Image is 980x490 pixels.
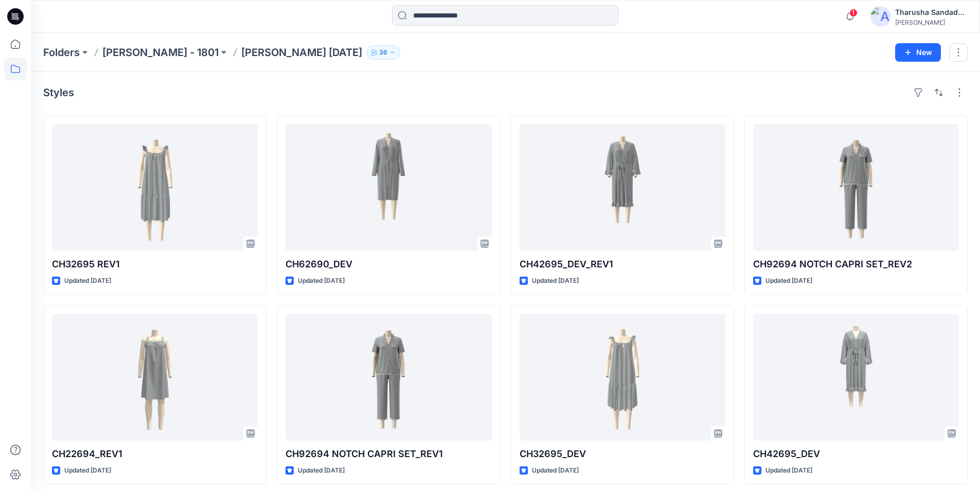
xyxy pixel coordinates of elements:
[52,314,258,441] a: CH22694_REV1
[753,257,959,271] p: CH92694 NOTCH CAPRI SET_REV2
[849,9,858,17] span: 1
[520,257,725,271] p: CH42695_DEV_REV1
[298,465,345,476] p: Updated [DATE]
[52,257,258,271] p: CH32695 REV1
[52,447,258,461] p: CH22694_REV1
[870,6,891,27] img: avatar
[520,314,725,441] a: CH32695_DEV
[532,465,579,476] p: Updated [DATE]
[298,276,345,286] p: Updated [DATE]
[753,447,959,461] p: CH42695_DEV
[379,47,387,58] p: 36
[52,124,258,251] a: CH32695 REV1
[286,257,491,271] p: CH62690_DEV
[241,45,362,60] p: [PERSON_NAME] [DATE]
[895,43,941,62] button: New
[64,465,111,476] p: Updated [DATE]
[520,124,725,251] a: CH42695_DEV_REV1
[64,276,111,286] p: Updated [DATE]
[765,465,812,476] p: Updated [DATE]
[895,6,967,19] div: Tharusha Sandadeepa
[895,19,967,26] div: [PERSON_NAME]
[286,124,491,251] a: CH62690_DEV
[753,314,959,441] a: CH42695_DEV
[43,45,80,60] a: Folders
[102,45,219,60] a: [PERSON_NAME] - 1801
[753,124,959,251] a: CH92694 NOTCH CAPRI SET_REV2
[366,45,400,60] button: 36
[532,276,579,286] p: Updated [DATE]
[520,447,725,461] p: CH32695_DEV
[286,314,491,441] a: CH92694 NOTCH CAPRI SET_REV1
[43,86,74,99] h4: Styles
[286,447,491,461] p: CH92694 NOTCH CAPRI SET_REV1
[765,276,812,286] p: Updated [DATE]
